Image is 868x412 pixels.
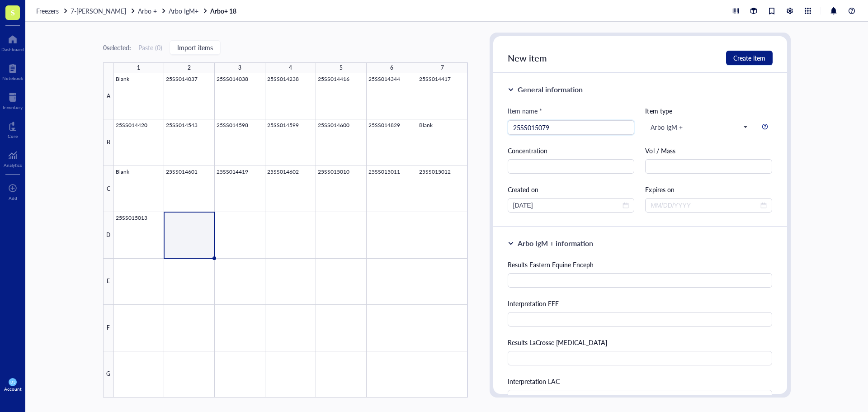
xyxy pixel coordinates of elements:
a: Analytics [4,148,22,168]
a: Dashboard [1,32,24,52]
a: Inventory [3,90,23,110]
div: Notebook [2,76,23,81]
div: Results LaCrosse [MEDICAL_DATA] [508,337,773,347]
div: Results Eastern Equine Enceph [508,260,773,270]
a: Arbo +Arbo IgM+ [138,7,208,15]
div: 6 [390,62,393,74]
div: F [103,305,114,351]
span: S [11,7,15,18]
div: Interpretation EEE [508,298,773,308]
div: Inventory [3,104,23,110]
span: Arbo IgM+ [169,6,198,15]
span: Create item [733,54,765,62]
a: Arbo+ 18 [210,7,238,15]
span: Freezers [36,6,59,15]
div: B [103,119,114,166]
div: 2 [188,62,191,74]
a: Freezers [36,7,69,15]
button: Import items [170,40,221,55]
span: Arbo IgM + [651,123,747,131]
div: Interpretation LAC [508,376,773,386]
div: Account [4,386,22,392]
input: MM/DD/YYYY [651,200,759,210]
div: Dashboard [1,47,24,52]
div: D [103,212,114,258]
div: Expires on [645,185,772,194]
div: Analytics [4,162,22,168]
div: Core [8,133,18,139]
div: Arbo IgM + information [518,238,593,249]
div: 4 [289,62,292,74]
div: 1 [137,62,140,74]
div: Item type [645,106,772,116]
div: 7 [441,62,444,74]
a: Core [8,119,18,139]
span: DS [10,380,15,384]
div: C [103,166,114,212]
div: G [103,351,114,398]
div: 5 [340,62,343,74]
button: Create item [726,51,773,65]
div: Vol / Mass [645,146,772,156]
a: 7-[PERSON_NAME] [71,7,136,15]
div: General information [518,84,583,95]
span: Arbo + [138,6,157,15]
button: Paste (0) [138,40,162,55]
a: Notebook [2,61,23,81]
div: A [103,73,114,119]
div: 3 [238,62,241,74]
div: 0 selected: [103,43,131,52]
div: Created on [508,185,635,194]
span: Import items [177,44,213,51]
div: E [103,259,114,305]
input: MM/DD/YYYY [513,200,621,210]
span: 7-[PERSON_NAME] [71,6,126,15]
div: Item name [508,106,542,116]
div: Concentration [508,146,635,156]
div: Add [9,195,17,201]
span: New item [508,52,547,64]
